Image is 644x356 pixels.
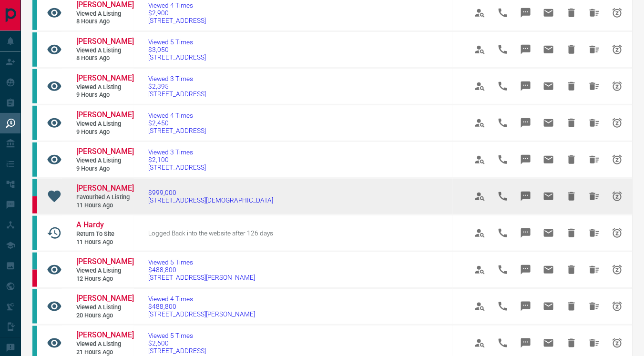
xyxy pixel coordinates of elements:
span: View Profile [469,332,491,355]
span: Message [514,1,537,24]
a: $999,000[STREET_ADDRESS][DEMOGRAPHIC_DATA] [148,189,273,204]
span: Hide [560,295,583,318]
span: Hide [560,1,583,24]
div: condos.ca [32,106,37,140]
span: $3,050 [148,46,206,53]
span: [STREET_ADDRESS] [148,53,206,61]
span: Hide All from J Loia [583,185,606,208]
span: 12 hours ago [76,275,133,283]
span: Hide All from Kit Fong Ng [583,112,606,134]
span: $999,000 [148,189,273,196]
span: Viewed a Listing [76,157,133,165]
span: Snooze [606,38,629,61]
span: 9 hours ago [76,91,133,99]
a: [PERSON_NAME] [76,330,133,340]
span: 8 hours ago [76,18,133,26]
span: [STREET_ADDRESS][PERSON_NAME] [148,310,255,318]
span: Viewed a Listing [76,83,133,92]
span: Hide [560,185,583,208]
span: Viewed a Listing [76,267,133,275]
span: 20 hours ago [76,312,133,320]
span: Logged Back into the website after 126 days [148,229,273,237]
span: 11 hours ago [76,238,133,246]
span: Email [537,1,560,24]
span: [STREET_ADDRESS] [148,347,206,355]
span: Hide [560,38,583,61]
a: Viewed 3 Times$2,395[STREET_ADDRESS] [148,75,206,98]
div: condos.ca [32,32,37,67]
span: [STREET_ADDRESS] [148,17,206,24]
span: [STREET_ADDRESS] [148,90,206,98]
span: 11 hours ago [76,202,133,210]
span: Viewed 4 Times [148,112,206,119]
span: View Profile [469,75,491,98]
div: condos.ca [32,69,37,103]
span: Return to Site [76,230,133,238]
div: condos.ca [32,179,37,196]
span: Message [514,258,537,281]
span: Email [537,258,560,281]
span: Call [491,185,514,208]
span: Snooze [606,148,629,171]
span: [STREET_ADDRESS] [148,127,206,134]
span: [PERSON_NAME] [76,257,134,266]
span: $488,800 [148,303,255,310]
span: Hide All from John Ming [583,295,606,318]
a: Viewed 3 Times$2,100[STREET_ADDRESS] [148,148,206,171]
span: Call [491,112,514,134]
span: Message [514,332,537,355]
span: Snooze [606,185,629,208]
span: A Hardy [76,220,104,229]
span: Call [491,295,514,318]
span: Viewed a Listing [76,47,133,55]
span: 9 hours ago [76,165,133,173]
span: Snooze [606,112,629,134]
span: Snooze [606,258,629,281]
a: [PERSON_NAME] [76,73,133,83]
a: [PERSON_NAME] [76,183,133,193]
span: Email [537,75,560,98]
span: Email [537,38,560,61]
div: condos.ca [32,289,37,324]
span: Email [537,222,560,244]
span: Call [491,222,514,244]
span: Message [514,222,537,244]
span: Viewed 5 Times [148,38,206,46]
span: $488,800 [148,266,255,274]
span: View Profile [469,148,491,171]
span: Viewed 3 Times [148,75,206,82]
div: condos.ca [32,142,37,177]
span: 9 hours ago [76,128,133,136]
a: [PERSON_NAME] [76,110,133,120]
a: Viewed 4 Times$488,800[STREET_ADDRESS][PERSON_NAME] [148,295,255,318]
span: Viewed a Listing [76,340,133,348]
span: Viewed a Listing [76,304,133,312]
span: Snooze [606,295,629,318]
a: [PERSON_NAME] [76,147,133,157]
span: Message [514,148,537,171]
span: View Profile [469,295,491,318]
span: View Profile [469,222,491,244]
a: Viewed 4 Times$2,900[STREET_ADDRESS] [148,1,206,24]
span: View Profile [469,258,491,281]
span: View Profile [469,185,491,208]
span: Viewed 3 Times [148,148,206,156]
span: Hide All from Parisa Hafezi [583,38,606,61]
span: Hide All from Katia Shmanay [583,332,606,355]
span: Hide All from Tala Farasati [583,75,606,98]
span: [PERSON_NAME] [76,294,134,303]
span: Email [537,185,560,208]
div: condos.ca [32,253,37,270]
span: Call [491,75,514,98]
span: Viewed a Listing [76,120,133,128]
a: [PERSON_NAME] [76,294,133,304]
div: property.ca [32,270,37,287]
span: [STREET_ADDRESS][PERSON_NAME] [148,274,255,281]
span: Hide [560,112,583,134]
span: [PERSON_NAME] [76,73,134,82]
a: Viewed 4 Times$2,450[STREET_ADDRESS] [148,112,206,134]
span: [PERSON_NAME] [76,147,134,156]
span: Snooze [606,332,629,355]
span: Favourited a Listing [76,193,133,202]
span: Call [491,258,514,281]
